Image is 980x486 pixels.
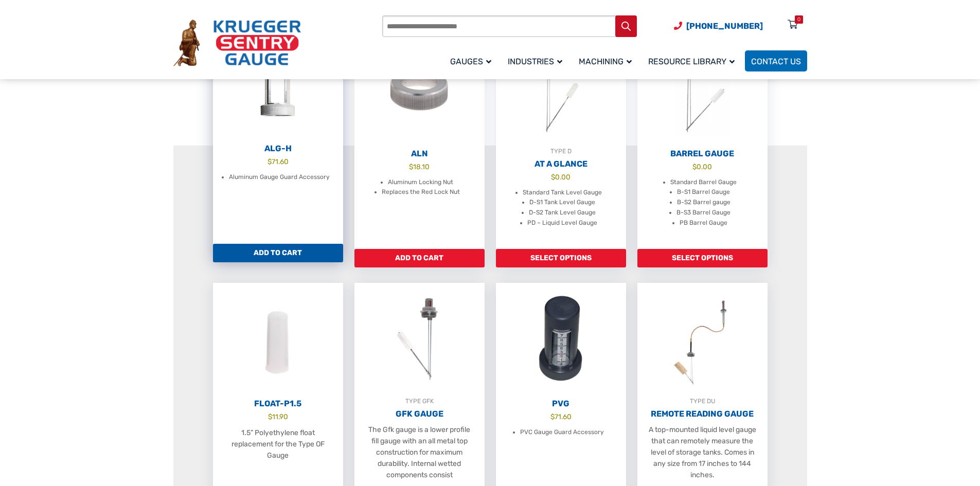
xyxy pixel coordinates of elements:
bdi: 71.60 [550,412,572,421]
img: PVG [496,283,626,396]
img: ALG-OF [213,28,343,141]
p: The Gfk gauge is a lower profile fill gauge with an all metal top construction for maximum durabi... [365,424,474,481]
h2: ALN [354,149,485,159]
li: Aluminum Locking Nut [388,177,453,188]
span: Contact Us [751,57,801,66]
a: TYPE DAt A Glance $0.00 Standard Tank Level Gauge D-S1 Tank Level Gauge D-S2 Tank Level Gauge PD ... [496,33,626,249]
span: Industries [508,57,562,66]
a: Add to cart: “Barrel Gauge” [637,249,768,267]
a: Barrel Gauge $0.00 Standard Barrel Gauge B-S1 Barrel Gauge B-S2 Barrel gauge B-S3 Barrel Gauge PB... [637,33,768,249]
a: Add to cart: “ALN” [354,249,485,267]
a: Machining [573,49,642,73]
bdi: 0.00 [551,173,571,181]
h2: At A Glance [496,159,626,169]
div: TYPE DU [637,396,768,406]
span: $ [692,163,697,171]
a: Gauges [444,49,502,73]
li: PB Barrel Gauge [680,218,727,228]
p: 1.5” Polyethylene float replacement for the Type OF Gauge [223,427,333,461]
li: Standard Barrel Gauge [670,177,737,188]
img: Krueger Sentry Gauge [173,20,301,67]
bdi: 18.10 [409,163,430,171]
div: TYPE GFK [354,396,485,406]
span: Machining [579,57,632,66]
img: Barrel Gauge [637,33,768,146]
li: D-S1 Tank Level Gauge [529,197,595,208]
bdi: 71.60 [268,157,289,166]
a: ALG-H $71.60 Aluminum Gauge Guard Accessory [213,28,343,244]
li: Standard Tank Level Gauge [523,188,602,198]
span: [PHONE_NUMBER] [686,21,763,31]
span: $ [409,163,413,171]
img: Remote Reading Gauge [637,283,768,396]
img: At A Glance [496,33,626,146]
a: Add to cart: “At A Glance” [496,249,626,267]
a: Resource Library [642,49,745,73]
h2: Float-P1.5 [213,399,343,409]
p: A top-mounted liquid level gauge that can remotely measure the level of storage tanks. Comes in a... [648,424,757,481]
a: Phone Number (920) 434-8860 [674,20,763,32]
h2: Remote Reading Gauge [637,409,768,419]
div: TYPE D [496,146,626,156]
span: $ [268,412,272,421]
h2: Barrel Gauge [637,149,768,159]
li: B-S1 Barrel Gauge [677,187,730,197]
li: B-S2 Barrel gauge [677,197,730,208]
li: Replaces the Red Lock Nut [382,187,460,197]
span: Gauges [450,57,491,66]
div: 0 [797,15,800,24]
span: $ [268,157,272,166]
img: GFK Gauge [354,283,485,396]
a: ALN $18.10 Aluminum Locking Nut Replaces the Red Lock Nut [354,33,485,249]
a: Contact Us [745,50,807,71]
h2: PVG [496,399,626,409]
li: Aluminum Gauge Guard Accessory [229,172,330,183]
li: PD – Liquid Level Gauge [527,218,597,228]
span: $ [551,173,555,181]
span: Resource Library [648,57,735,66]
li: PVC Gauge Guard Accessory [520,427,604,438]
img: ALN [354,33,485,146]
li: D-S2 Tank Level Gauge [529,208,596,218]
a: Industries [502,49,573,73]
span: $ [550,412,555,421]
bdi: 0.00 [692,163,712,171]
h2: GFK Gauge [354,409,485,419]
h2: ALG-H [213,143,343,154]
a: Add to cart: “ALG-H” [213,244,343,262]
img: Float-P1.5 [213,283,343,396]
bdi: 11.90 [268,412,288,421]
li: B-S3 Barrel Gauge [676,208,730,218]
